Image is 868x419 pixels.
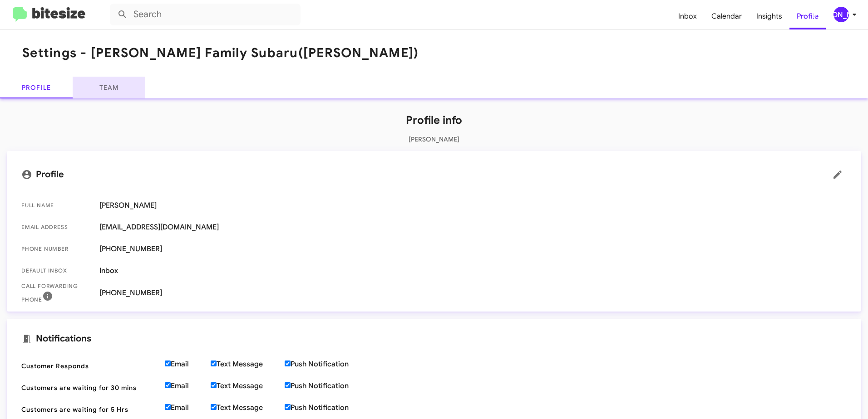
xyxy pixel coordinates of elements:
[21,201,92,210] span: Full Name
[99,266,847,275] span: Inbox
[749,3,789,29] a: Insights
[211,381,285,390] label: Text Message
[165,360,211,369] label: Email
[73,77,145,98] a: Team
[211,360,285,369] label: Text Message
[110,4,301,25] input: Search
[21,405,158,414] span: Customers are waiting for 5 Hrs
[21,166,847,184] mat-card-title: Profile
[165,403,211,412] label: Email
[99,288,847,297] span: [PHONE_NUMBER]
[21,383,158,392] span: Customers are waiting for 30 mins
[285,381,370,390] label: Push Notification
[21,244,92,253] span: Phone number
[211,361,217,366] input: Text Message
[99,244,847,253] span: [PHONE_NUMBER]
[99,201,847,210] span: [PERSON_NAME]
[211,404,217,410] input: Text Message
[826,7,858,22] button: [PERSON_NAME]
[671,3,704,29] a: Inbox
[789,3,826,29] a: Profile
[21,333,847,344] mat-card-title: Notifications
[7,113,861,127] h1: Profile info
[165,404,171,410] input: Email
[211,403,285,412] label: Text Message
[21,361,158,370] span: Customer Responds
[165,361,171,366] input: Email
[21,223,92,232] span: Email Address
[211,382,217,388] input: Text Message
[165,381,211,390] label: Email
[21,282,92,304] span: Call Forwarding Phone
[285,403,370,412] label: Push Notification
[285,404,291,410] input: Push Notification
[298,45,419,61] span: ([PERSON_NAME])
[7,135,861,144] p: [PERSON_NAME]
[99,223,847,232] span: [EMAIL_ADDRESS][DOMAIN_NAME]
[285,360,370,369] label: Push Notification
[285,361,291,366] input: Push Notification
[285,382,291,388] input: Push Notification
[165,382,171,388] input: Email
[704,3,749,29] a: Calendar
[833,7,849,22] div: [PERSON_NAME]
[21,266,92,275] span: Default Inbox
[22,46,419,60] h1: Settings - [PERSON_NAME] Family Subaru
